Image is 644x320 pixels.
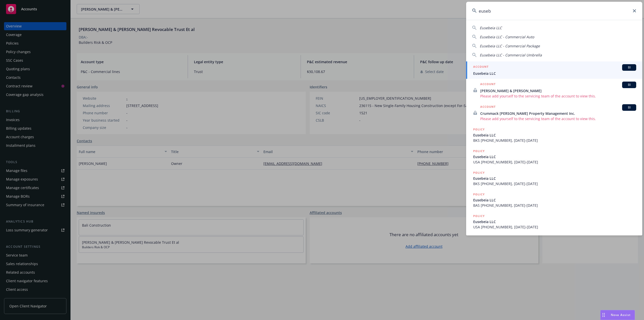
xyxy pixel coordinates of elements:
[466,189,642,211] a: POLICYEusebeia LLCBAS [PHONE_NUMBER], [DATE]-[DATE]
[480,88,636,93] span: [PERSON_NAME] & [PERSON_NAME]
[473,176,636,181] span: Eusebeia LLC
[480,44,540,48] span: Eusebeia LLC - Commercial Package
[466,79,642,101] a: ACCOUNTBI[PERSON_NAME] & [PERSON_NAME]Please add yourself to the servicing team of the account to...
[466,211,642,232] a: POLICYEusebeia LLCUSA [PHONE_NUMBER], [DATE]-[DATE]
[473,197,636,203] span: Eusebeia LLC
[473,214,485,219] h5: POLICY
[480,82,496,88] h5: ACCOUNT
[480,93,636,99] span: Please add yourself to the servicing team of the account to view this.
[473,224,636,230] span: USA [PHONE_NUMBER], [DATE]-[DATE]
[473,219,636,224] span: Eusebeia LLC
[473,127,485,132] h5: POLICY
[624,105,634,110] span: BI
[480,104,496,110] h5: ACCOUNT
[466,167,642,189] a: POLICYEusebeia LLCBKS [PHONE_NUMBER], [DATE]-[DATE]
[611,313,631,317] span: Nova Assist
[473,154,636,159] span: Eusebeia LLC
[473,132,636,138] span: Eusebeia LLC
[624,65,634,70] span: BI
[466,101,642,124] a: ACCOUNTBICrummack [PERSON_NAME] Property Management Inc.Please add yourself to the servicing team...
[600,310,635,320] button: Nova Assist
[466,124,642,146] a: POLICYEusebeia LLCBKS [PHONE_NUMBER], [DATE]-[DATE]
[473,192,485,197] h5: POLICY
[480,25,502,30] span: Eusebeia LLC
[473,71,636,76] span: Eusebeia LLC
[600,310,607,320] div: Drag to move
[466,2,642,20] input: Search...
[466,61,642,79] a: ACCOUNTBIEusebeia LLC
[473,149,485,154] h5: POLICY
[480,53,542,57] span: Eusebeia LLC - Commercial Umbrella
[473,138,636,143] span: BKS [PHONE_NUMBER], [DATE]-[DATE]
[473,159,636,165] span: USA [PHONE_NUMBER], [DATE]-[DATE]
[624,83,634,87] span: BI
[480,34,534,39] span: Eusebeia LLC - Commercial Auto
[473,170,485,175] h5: POLICY
[473,64,489,70] h5: ACCOUNT
[480,111,636,116] span: Crummack [PERSON_NAME] Property Management Inc.
[473,181,636,186] span: BKS [PHONE_NUMBER], [DATE]-[DATE]
[473,203,636,208] span: BAS [PHONE_NUMBER], [DATE]-[DATE]
[466,146,642,167] a: POLICYEusebeia LLCUSA [PHONE_NUMBER], [DATE]-[DATE]
[480,116,636,121] span: Please add yourself to the servicing team of the account to view this.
